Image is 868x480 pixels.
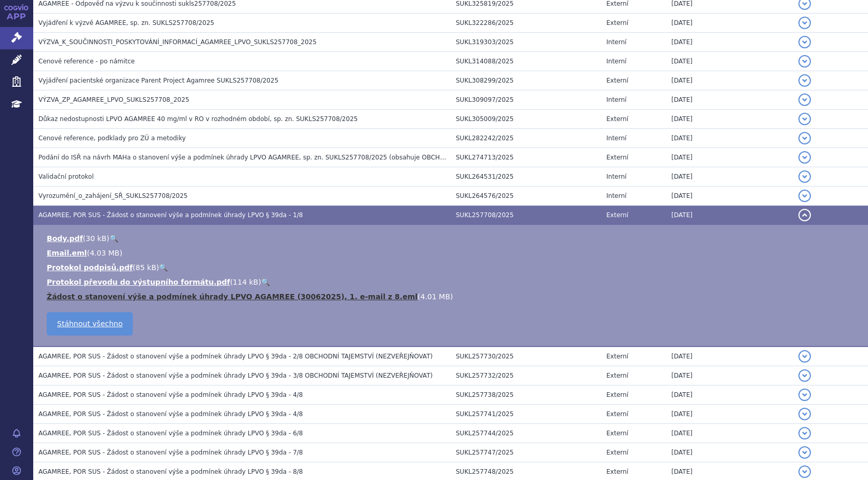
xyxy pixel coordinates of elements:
button: detail [798,446,811,459]
li: ( ) [47,277,858,287]
span: 4.01 MB [421,292,450,301]
span: Vyrozumění_o_zahájení_SŘ_SUKLS257708/2025 [38,192,187,199]
a: 🔍 [261,278,270,286]
button: detail [798,74,811,87]
span: 114 kB [233,278,259,286]
td: SUKL322286/2025 [451,14,601,33]
span: Externí [606,211,628,219]
td: SUKL309097/2025 [451,90,601,110]
span: Podání do ISŘ na návrh MAHa o stanovení výše a podmínek úhrady LPVO AGAMREE, sp. zn. SUKLS257708/... [38,154,584,161]
button: detail [798,132,811,144]
td: SUKL305009/2025 [451,110,601,129]
span: Interní [606,58,627,65]
td: [DATE] [666,405,793,424]
span: Externí [606,430,628,437]
button: detail [798,151,811,164]
a: 🔍 [110,234,118,243]
span: 85 kB [135,263,156,272]
span: Externí [606,372,628,379]
span: Vyjádření pacientské organizace Parent Project Agamree SUKLS257708/2025 [38,77,278,84]
a: Žádost o stanovení výše a podmínek úhrady LPVO AGAMREE (30062025), 1. e-mail z 8.eml [47,292,417,301]
li: ( ) [47,233,858,244]
li: ( ) [47,262,858,273]
span: Interní [606,96,627,103]
td: [DATE] [666,206,793,225]
span: Cenové reference, podklady pro ZÚ a metodiky [38,135,186,142]
button: detail [798,55,811,68]
span: AGAMREE, POR SUS - Žádost o stanovení výše a podmínek úhrady LPVO § 39da - 7/8 [38,449,303,456]
td: SUKL264531/2025 [451,167,601,186]
button: detail [798,408,811,420]
span: Důkaz nedostupnosti LPVO AGAMREE 40 mg/ml v RO v rozhodném období, sp. zn. SUKLS257708/2025 [38,115,358,123]
span: AGAMREE, POR SUS - Žádost o stanovení výše a podmínek úhrady LPVO § 39da - 1/8 [38,211,303,219]
td: SUKL257730/2025 [451,346,601,366]
span: Externí [606,19,628,26]
td: SUKL257747/2025 [451,443,601,462]
td: [DATE] [666,167,793,186]
td: [DATE] [666,71,793,90]
button: detail [798,94,811,106]
td: [DATE] [666,33,793,52]
td: SUKL319303/2025 [451,33,601,52]
td: [DATE] [666,110,793,129]
span: VÝZVA_ZP_AGAMREE_LPVO_SUKLS257708_2025 [38,96,189,103]
span: AGAMREE, POR SUS - Žádost o stanovení výše a podmínek úhrady LPVO § 39da - 4/8 [38,391,303,398]
button: detail [798,350,811,363]
button: detail [798,170,811,183]
span: AGAMREE, POR SUS - Žádost o stanovení výše a podmínek úhrady LPVO § 39da - 6/8 [38,430,303,437]
span: 4.03 MB [90,249,119,257]
a: Protokol podpisů.pdf [47,263,133,272]
a: Protokol převodu do výstupního formátu.pdf [47,278,230,286]
td: SUKL308299/2025 [451,71,601,90]
span: Interní [606,38,627,46]
td: [DATE] [666,385,793,405]
button: detail [798,389,811,401]
span: VÝZVA_K_SOUČINNOSTI_POSKYTOVÁNÍ_INFORMACÍ_AGAMREE_LPVO_SUKLS257708_2025 [38,38,317,46]
span: Externí [606,410,628,418]
span: Externí [606,154,628,161]
td: [DATE] [666,90,793,110]
td: SUKL257738/2025 [451,385,601,405]
button: detail [798,465,811,478]
a: Stáhnout všechno [47,312,133,336]
span: Interní [606,192,627,199]
td: SUKL257732/2025 [451,366,601,385]
td: [DATE] [666,424,793,443]
td: [DATE] [666,366,793,385]
span: Cenové reference - po námitce [38,58,135,65]
button: detail [798,36,811,48]
span: AGAMREE, POR SUS - Žádost o stanovení výše a podmínek úhrady LPVO § 39da - 4/8 [38,410,303,418]
td: SUKL282242/2025 [451,129,601,148]
span: Interní [606,173,627,180]
td: [DATE] [666,14,793,33]
span: Interní [606,135,627,142]
span: Externí [606,391,628,398]
a: Body.pdf [47,234,83,243]
li: ( ) [47,248,858,258]
span: Externí [606,77,628,84]
span: Externí [606,449,628,456]
td: [DATE] [666,443,793,462]
span: AGAMREE, POR SUS - Žádost o stanovení výše a podmínek úhrady LPVO § 39da - 2/8 OBCHODNÍ TAJEMSTVÍ... [38,353,432,360]
span: Externí [606,468,628,475]
span: Vyjádření k výzvě AGAMREE, sp. zn. SUKLS257708/2025 [38,19,214,26]
span: AGAMREE, POR SUS - Žádost o stanovení výše a podmínek úhrady LPVO § 39da - 3/8 OBCHODNÍ TAJEMSTVÍ... [38,372,432,379]
button: detail [798,209,811,221]
button: detail [798,427,811,439]
td: SUKL257708/2025 [451,206,601,225]
td: SUKL257741/2025 [451,405,601,424]
td: SUKL314088/2025 [451,52,601,71]
td: [DATE] [666,346,793,366]
td: SUKL274713/2025 [451,148,601,167]
td: SUKL257744/2025 [451,424,601,443]
td: [DATE] [666,186,793,206]
a: Email.eml [47,249,87,257]
li: ( ) [47,291,858,302]
span: Externí [606,353,628,360]
a: 🔍 [159,263,168,272]
button: detail [798,369,811,382]
button: detail [798,17,811,29]
td: [DATE] [666,148,793,167]
td: [DATE] [666,129,793,148]
span: Validační protokol [38,173,94,180]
